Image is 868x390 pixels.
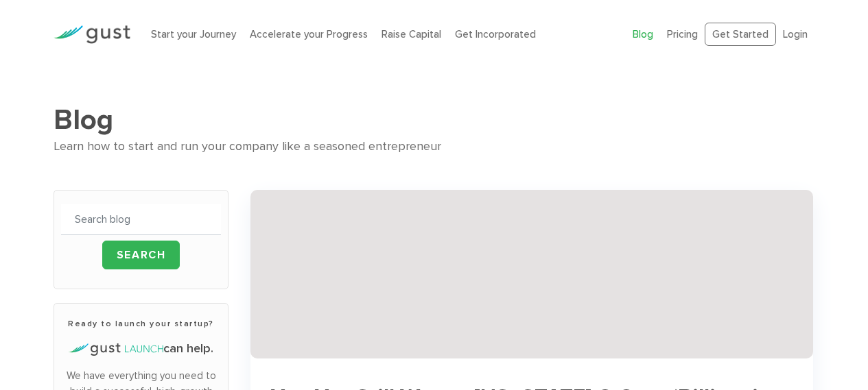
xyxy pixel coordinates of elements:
[455,28,536,40] a: Get Incorporated
[61,317,221,330] h3: Ready to launch your startup?
[250,28,368,40] a: Accelerate your Progress
[783,28,808,40] a: Login
[382,28,441,40] a: Raise Capital
[61,204,221,235] input: Search blog
[633,28,653,40] a: Blog
[54,137,814,157] div: Learn how to start and run your company like a seasoned entrepreneur
[705,23,776,47] a: Get Started
[54,103,814,137] h1: Blog
[151,28,236,40] a: Start your Journey
[667,28,698,40] a: Pricing
[54,25,130,44] img: Gust Logo
[61,340,221,358] h4: can help.
[102,241,180,269] input: Search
